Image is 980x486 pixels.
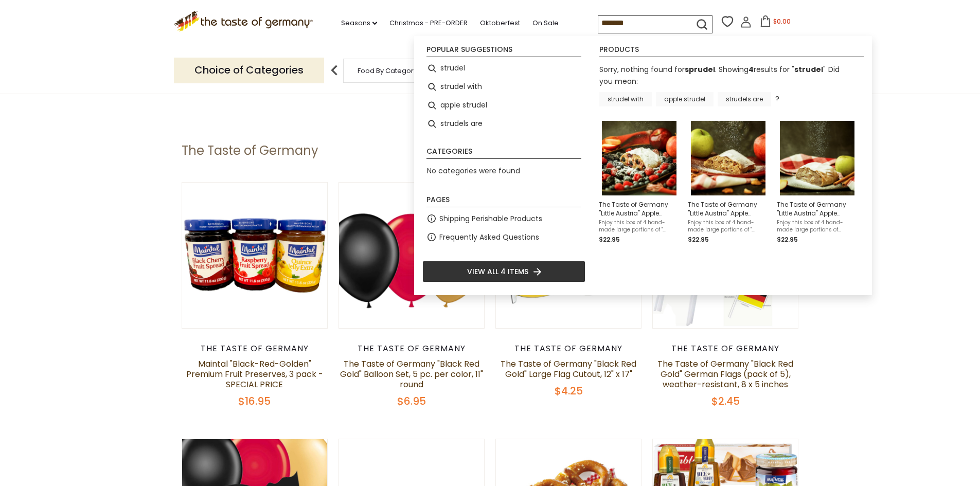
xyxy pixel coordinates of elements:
[495,344,642,354] div: The Taste of Germany
[773,117,862,249] li: The Taste of Germany "Little Austria" Apple Strudel, pack of 4
[794,64,823,75] a: strudel
[422,261,585,282] li: View all 4 items
[174,58,324,83] p: Choice of Categories
[182,143,318,158] h1: The Taste of Germany
[426,46,581,57] li: Popular suggestions
[599,200,680,218] span: The Taste of Germany "Little Austria" Apple Strudel with Mixed Berries, pack of 4
[422,228,585,246] li: Frequently Asked Questions
[186,358,323,390] a: Maintal "Black-Red-Golden" Premium Fruit Preserves, 3 pack - SPECIAL PRICE
[599,46,864,57] li: Products
[238,394,271,408] span: $16.95
[688,121,769,245] a: The Taste of Germany "Little Austria" Apple Strudel with Pecans, pack of 4Enjoy this box of 4 han...
[777,219,858,233] span: Enjoy this box of 4 hand-made large portions of "Apfelstrudel" (apple strudel), produced freshly ...
[718,92,771,106] a: strudels are
[555,384,583,398] span: $4.25
[599,219,680,233] span: Enjoy this box of 4 hand-made large portions of "[PERSON_NAME] Beeren Strudel" (apple [PERSON_NAM...
[754,15,797,31] button: $0.00
[480,17,520,29] a: Oktoberfest
[422,209,585,228] li: Shipping Perishable Products
[358,67,417,75] a: Food By Category
[427,166,520,176] span: No categories were found
[599,235,620,244] span: $22.95
[656,92,714,106] a: apple strudel
[599,92,652,106] a: strudel with
[688,219,769,233] span: Enjoy this box of 4 hand-made large portions of "[PERSON_NAME] Beeren Strudel" (apple [PERSON_NAM...
[711,394,740,408] span: $2.45
[684,117,773,249] li: The Taste of Germany "Little Austria" Apple Strudel with Pecans, pack of 4
[777,200,858,218] span: The Taste of Germany "Little Austria" Apple Strudel, pack of 4
[439,231,539,243] a: Frequently Asked Questions
[532,17,559,29] a: On Sale
[182,344,328,354] div: The Taste of Germany
[389,17,468,29] a: Christmas - PRE-ORDER
[688,200,769,218] span: The Taste of Germany "Little Austria" Apple Strudel with Pecans, pack of 4
[773,17,791,26] span: $0.00
[324,60,345,81] img: previous arrow
[595,117,684,249] li: The Taste of Germany "Little Austria" Apple Strudel with Mixed Berries, pack of 4
[599,121,680,245] a: The Taste of Germany "Little Austria" Apple Strudel with Mixed Berries, pack of 4Enjoy this box o...
[426,148,581,159] li: Categories
[599,64,840,104] div: Did you mean: ?
[439,213,542,225] a: Shipping Perishable Products
[467,266,528,277] span: View all 4 items
[685,64,715,75] b: sprudel
[501,358,636,380] a: The Taste of Germany "Black Red Gold" Large Flag Cutout, 12" x 17"
[422,96,585,115] li: apple strudel
[397,394,426,408] span: $6.95
[414,36,872,295] div: Instant Search Results
[777,121,858,245] a: The Taste of Germany "Little Austria" Apple Strudel, pack of 4Enjoy this box of 4 hand-made large...
[182,183,328,328] img: Maintal
[719,64,826,75] span: Showing results for " "
[599,64,717,75] span: Sorry, nothing found for .
[422,115,585,133] li: strudels are
[422,59,585,78] li: strudel
[340,358,483,390] a: The Taste of Germany "Black Red Gold" Balloon Set, 5 pc. per color, 11" round
[426,196,581,207] li: Pages
[749,64,754,75] b: 4
[339,183,485,328] img: The
[422,78,585,96] li: strudel with
[657,358,793,390] a: The Taste of Germany "Black Red Gold" German Flags (pack of 5), weather-resistant, 8 x 5 inches
[777,235,798,244] span: $22.95
[338,344,485,354] div: The Taste of Germany
[688,235,709,244] span: $22.95
[341,17,377,29] a: Seasons
[652,344,799,354] div: The Taste of Germany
